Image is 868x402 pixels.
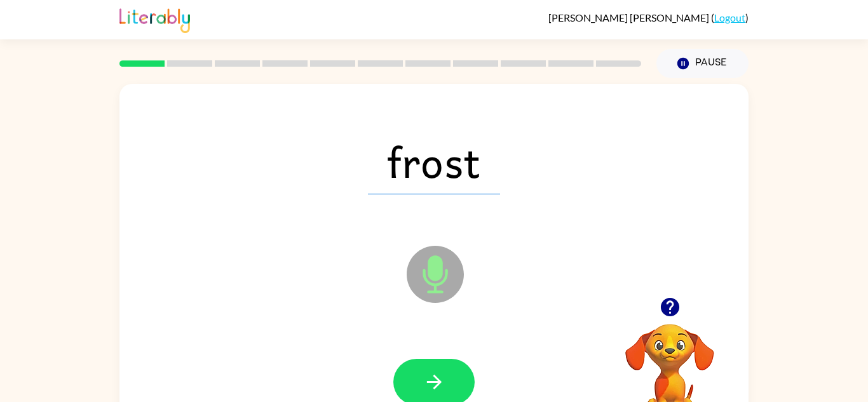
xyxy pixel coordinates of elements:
[548,11,749,23] div: ( )
[714,11,745,23] a: Logout
[656,49,749,78] button: Pause
[368,128,500,194] span: frost
[119,5,190,33] img: Literably
[548,11,711,23] span: [PERSON_NAME] [PERSON_NAME]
